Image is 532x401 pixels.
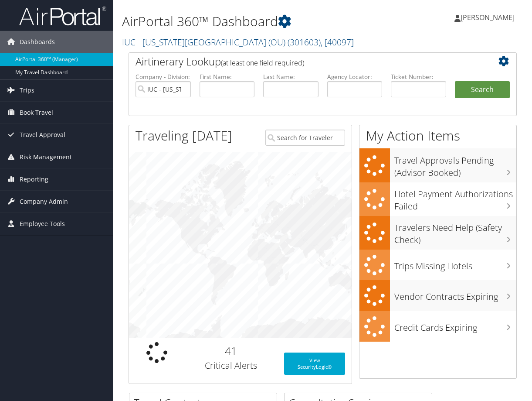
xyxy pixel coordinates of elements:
button: Search [455,81,510,99]
h2: 41 [191,343,271,358]
h3: Credit Cards Expiring [394,317,517,334]
h3: Travel Approvals Pending (Advisor Booked) [394,150,517,179]
a: View SecurityLogic® [284,353,345,375]
label: Last Name: [263,72,319,81]
a: [PERSON_NAME] [454,4,523,31]
a: Credit Cards Expiring [359,311,517,342]
span: Dashboards [20,31,55,53]
a: IUC - [US_STATE][GEOGRAPHIC_DATA] (OU) [122,36,354,48]
a: Travelers Need Help (Safety Check) [359,216,517,250]
label: Company - Division: [136,72,191,81]
input: Search for Traveler [265,130,345,146]
h3: Vendor Contracts Expiring [394,286,517,303]
span: Employee Tools [20,213,65,235]
span: Reporting [20,168,48,190]
img: airportal-logo.png [19,6,106,26]
h1: Traveling [DATE] [136,127,232,145]
h3: Travelers Need Help (Safety Check) [394,217,517,246]
span: (at least one field required) [221,58,304,68]
a: Hotel Payment Authorizations Failed [359,182,517,216]
span: Travel Approval [20,124,65,146]
label: Agency Locator: [327,72,383,81]
span: Risk Management [20,146,72,168]
a: Travel Approvals Pending (Advisor Booked) [359,148,517,182]
h3: Critical Alerts [191,360,271,372]
span: [PERSON_NAME] [461,13,515,22]
h3: Trips Missing Hotels [394,256,517,272]
h3: Hotel Payment Authorizations Failed [394,184,517,212]
label: Ticket Number: [391,72,446,81]
span: , [ 40097 ] [321,36,354,48]
a: Vendor Contracts Expiring [359,280,517,311]
span: Company Admin [20,191,68,212]
span: ( 301603 ) [288,36,321,48]
h1: AirPortal 360™ Dashboard [122,12,390,31]
span: Trips [20,79,34,101]
span: Book Travel [20,102,53,123]
label: First Name: [200,72,255,81]
h2: Airtinerary Lookup [136,54,478,69]
h1: My Action Items [359,127,517,145]
a: Trips Missing Hotels [359,250,517,281]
